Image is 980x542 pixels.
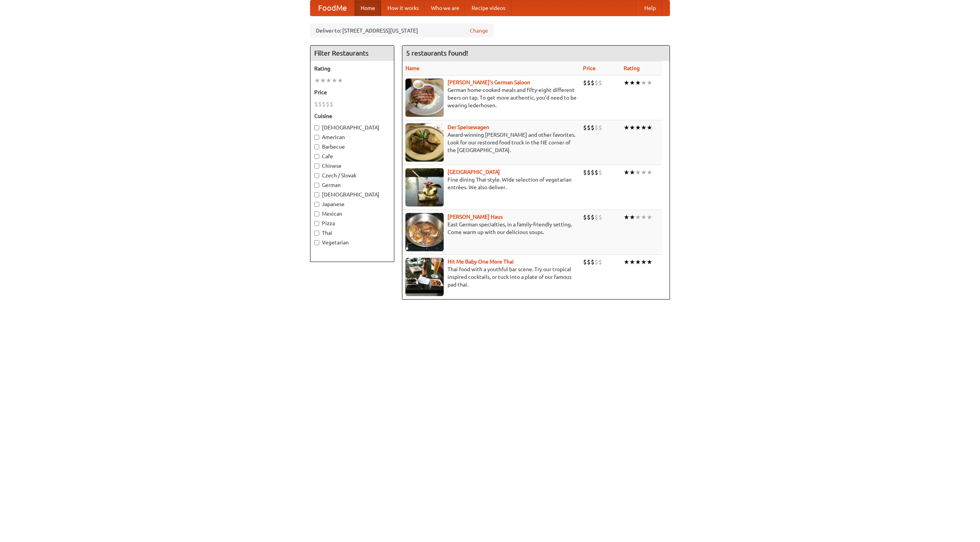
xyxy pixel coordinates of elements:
input: Chinese [314,164,319,169]
a: [PERSON_NAME]'s German Saloon [448,79,530,85]
li: $ [318,100,322,108]
li: $ [595,258,598,266]
li: ★ [635,213,641,221]
li: $ [587,168,591,177]
a: Hit Me Baby One More Thai [448,259,514,265]
a: Help [638,0,662,16]
img: babythai.jpg [405,258,444,296]
li: ★ [647,258,652,266]
li: $ [591,258,595,266]
ng-pluralize: 5 restaurants found! [406,49,468,57]
li: $ [598,168,602,177]
li: ★ [647,79,652,87]
p: German home-cooked meals and fifty-eight different beers on tap. To get more authentic, you'd nee... [405,86,577,109]
h5: Cuisine [314,112,390,120]
li: ★ [624,168,629,177]
li: $ [591,168,595,177]
input: Barbecue [314,144,319,149]
input: Japanese [314,202,319,207]
div: Deliver to: [STREET_ADDRESS][US_STATE] [310,24,494,38]
li: ★ [629,123,635,132]
label: Vegetarian [314,239,390,246]
li: $ [583,213,587,221]
li: ★ [635,79,641,87]
h4: Filter Restaurants [310,46,394,61]
label: Chinese [314,162,390,170]
li: $ [595,123,598,132]
li: ★ [624,79,629,87]
img: speisewagen.jpg [405,123,444,162]
input: [DEMOGRAPHIC_DATA] [314,192,319,197]
label: Thai [314,229,390,237]
li: $ [583,258,587,266]
li: ★ [635,168,641,177]
img: esthers.jpg [405,79,444,117]
a: FoodMe [310,0,354,16]
label: German [314,181,390,189]
li: $ [598,79,602,87]
li: $ [591,123,595,132]
li: ★ [624,213,629,221]
a: Price [583,65,596,71]
a: Home [354,0,381,16]
label: Pizza [314,219,390,227]
li: ★ [337,76,343,85]
label: Cafe [314,152,390,160]
li: $ [330,100,333,108]
input: Pizza [314,221,319,226]
li: $ [591,79,595,87]
a: Who we are [425,0,465,16]
li: ★ [641,123,647,132]
li: $ [595,168,598,177]
li: ★ [624,258,629,266]
input: German [314,183,319,188]
a: How it works [381,0,425,16]
li: ★ [641,79,647,87]
input: Vegetarian [314,240,319,245]
li: ★ [326,76,332,85]
a: Change [470,27,488,34]
a: Name [405,65,420,71]
li: ★ [647,213,652,221]
label: Japanese [314,200,390,208]
li: $ [583,79,587,87]
label: American [314,133,390,141]
a: [PERSON_NAME] Haus [448,214,503,220]
li: ★ [647,123,652,132]
li: ★ [320,76,326,85]
li: ★ [641,213,647,221]
li: $ [587,213,591,221]
input: Czech / Slovak [314,173,319,178]
li: ★ [629,168,635,177]
li: ★ [629,213,635,221]
li: ★ [647,168,652,177]
a: [GEOGRAPHIC_DATA] [448,169,500,175]
p: Award-winning [PERSON_NAME] and other favorites. Look for our restored food truck in the NE corne... [405,131,577,154]
li: ★ [635,123,641,132]
li: $ [591,213,595,221]
input: [DEMOGRAPHIC_DATA] [314,125,319,130]
li: ★ [629,258,635,266]
img: satay.jpg [405,168,444,206]
a: Recipe videos [465,0,511,16]
li: $ [587,123,591,132]
label: Mexican [314,210,390,218]
li: $ [598,258,602,266]
input: Thai [314,231,319,236]
li: $ [598,213,602,221]
img: kohlhaus.jpg [405,213,444,251]
li: $ [595,79,598,87]
li: $ [326,100,330,108]
li: $ [587,79,591,87]
li: ★ [332,76,337,85]
a: Der Speisewagen [448,124,489,130]
input: Mexican [314,211,319,216]
label: [DEMOGRAPHIC_DATA] [314,191,390,198]
li: $ [598,123,602,132]
p: Thai food with a youthful bar scene. Try our tropical inspired cocktails, or tuck into a plate of... [405,265,577,288]
h5: Rating [314,65,390,72]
